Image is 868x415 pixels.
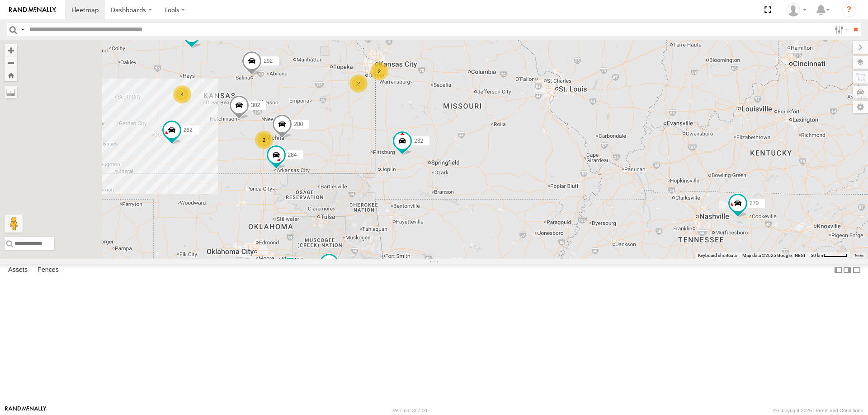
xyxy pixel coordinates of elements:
[173,85,191,103] div: 4
[854,254,864,257] a: Terms (opens in new tab)
[831,23,850,36] label: Search Filter Options
[264,58,273,64] span: 292
[842,3,856,17] i: ?
[5,406,47,415] a: Visit our Website
[4,264,32,276] label: Assets
[834,264,843,277] label: Dock Summary Table to the Left
[251,102,260,108] span: 302
[5,56,17,69] button: Zoom out
[349,75,368,93] div: 2
[815,408,863,413] a: Terms and Conditions
[393,408,427,413] div: Version: 307.00
[808,252,850,259] button: Map Scale: 50 km per 49 pixels
[5,214,23,233] button: Drag Pegman onto the map to open Street View
[5,69,17,81] button: Zoom Home
[852,264,861,277] label: Hide Summary Table
[184,127,193,133] span: 262
[255,131,273,149] div: 2
[853,101,868,113] label: Map Settings
[698,252,737,259] button: Keyboard shortcuts
[9,7,56,13] img: rand-logo.svg
[414,138,423,144] span: 232
[5,44,17,56] button: Zoom in
[370,62,388,80] div: 2
[742,253,805,258] span: Map data ©2025 Google, INEGI
[783,3,810,17] div: Steve Basgall
[288,152,297,158] span: 284
[5,86,17,98] label: Measure
[773,408,863,413] div: © Copyright 2025 -
[750,200,759,206] span: 270
[843,264,852,277] label: Dock Summary Table to the Right
[811,253,823,258] span: 50 km
[33,264,63,276] label: Fences
[294,121,303,127] span: 280
[19,23,26,36] label: Search Query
